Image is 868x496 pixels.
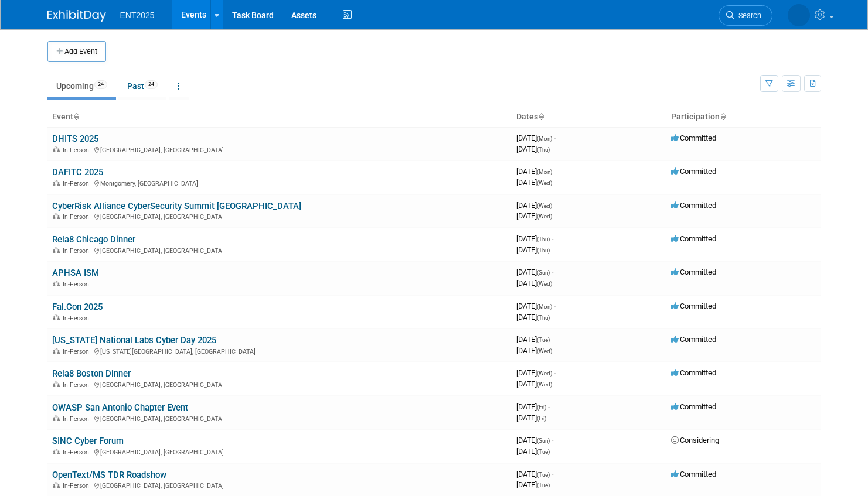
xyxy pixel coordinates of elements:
a: [US_STATE] National Labs Cyber Day 2025 [52,335,216,346]
a: OWASP San Antonio Chapter Event [52,402,188,413]
span: [DATE] [516,201,556,210]
span: - [552,234,553,243]
span: Committed [671,302,716,310]
span: Considering [671,436,719,444]
div: Montgomery, [GEOGRAPHIC_DATA] [52,178,507,187]
span: [DATE] [516,346,552,355]
a: SINC Cyber Forum [52,436,124,446]
span: Committed [671,470,716,478]
a: DHITS 2025 [52,134,98,144]
span: [DATE] [516,447,550,456]
th: Dates [512,107,666,127]
span: (Mon) [537,303,552,310]
span: [DATE] [516,470,553,478]
a: Sort by Participation Type [720,112,726,121]
span: [DATE] [516,279,552,288]
span: (Sun) [537,269,550,276]
img: In-Person Event [53,146,60,152]
span: In-Person [63,482,93,490]
img: In-Person Event [53,348,60,354]
span: [DATE] [516,245,550,254]
span: In-Person [63,381,93,389]
span: [DATE] [516,302,556,310]
span: - [552,335,553,344]
span: In-Person [63,213,93,221]
span: [DATE] [516,178,552,187]
div: [GEOGRAPHIC_DATA], [GEOGRAPHIC_DATA] [52,211,507,221]
div: [US_STATE][GEOGRAPHIC_DATA], [GEOGRAPHIC_DATA] [52,346,507,355]
span: (Wed) [537,203,552,209]
img: In-Person Event [53,180,60,186]
span: (Wed) [537,213,552,220]
span: (Sun) [537,437,550,444]
div: [GEOGRAPHIC_DATA], [GEOGRAPHIC_DATA] [52,379,507,389]
a: Sort by Start Date [538,112,544,121]
span: (Thu) [537,236,550,242]
img: ExhibitDay [47,10,106,22]
span: In-Person [63,314,93,322]
a: Sort by Event Name [73,112,79,121]
span: (Fri) [537,404,546,411]
span: (Mon) [537,169,552,175]
span: In-Person [63,415,93,423]
span: - [554,201,556,210]
div: [GEOGRAPHIC_DATA], [GEOGRAPHIC_DATA] [52,447,507,456]
span: - [554,134,556,142]
span: Committed [671,335,716,344]
span: - [552,436,553,444]
div: [GEOGRAPHIC_DATA], [GEOGRAPHIC_DATA] [52,480,507,490]
span: [DATE] [516,268,553,276]
a: Search [719,5,772,26]
a: Past24 [118,75,166,97]
img: In-Person Event [53,381,60,387]
span: In-Person [63,146,93,154]
span: Committed [671,402,716,411]
a: APHSA ISM [52,268,99,278]
span: In-Person [63,247,93,255]
span: [DATE] [516,368,556,377]
span: [DATE] [516,134,556,142]
span: In-Person [63,281,93,288]
span: (Thu) [537,146,550,153]
span: (Mon) [537,135,552,142]
span: (Wed) [537,370,552,377]
span: [DATE] [516,379,552,388]
span: [DATE] [516,234,553,243]
span: - [554,167,556,176]
span: Committed [671,368,716,377]
span: (Wed) [537,348,552,354]
span: In-Person [63,449,93,456]
img: In-Person Event [53,449,60,454]
img: Rose Bodin [788,4,810,26]
span: (Wed) [537,381,552,388]
span: Committed [671,201,716,210]
span: In-Person [63,348,93,355]
a: OpenText/MS TDR Roadshow [52,470,166,480]
span: 24 [145,80,158,89]
span: ENT2025 [120,11,155,20]
a: Fal.Con 2025 [52,302,103,312]
span: (Tue) [537,482,550,488]
span: [DATE] [516,402,550,411]
a: Rela8 Boston Dinner [52,368,131,379]
span: Committed [671,167,716,176]
span: [DATE] [516,436,553,444]
span: [DATE] [516,211,552,220]
img: In-Person Event [53,415,60,421]
span: [DATE] [516,313,550,321]
th: Participation [666,107,821,127]
img: In-Person Event [53,213,60,219]
span: [DATE] [516,145,550,153]
span: [DATE] [516,167,556,176]
span: (Tue) [537,449,550,455]
div: [GEOGRAPHIC_DATA], [GEOGRAPHIC_DATA] [52,245,507,255]
th: Event [47,107,512,127]
span: In-Person [63,180,93,187]
a: Upcoming24 [47,75,116,97]
img: In-Person Event [53,281,60,286]
span: Committed [671,268,716,276]
span: - [554,302,556,310]
span: (Thu) [537,314,550,321]
img: In-Person Event [53,314,60,320]
span: [DATE] [516,413,546,422]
